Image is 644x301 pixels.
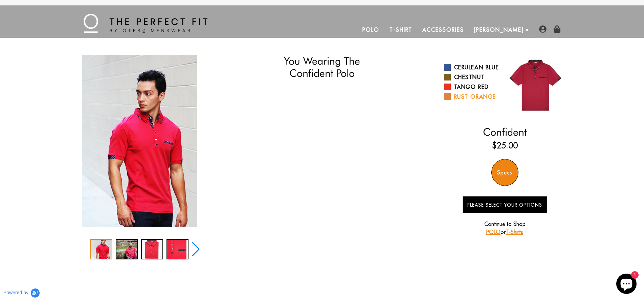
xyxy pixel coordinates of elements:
div: Specs [491,159,518,186]
h1: You Wearing The Confident Polo [242,55,402,79]
div: 1 / 5 [79,55,200,227]
h2: Confident [444,126,566,138]
a: T-Shirts [506,229,523,235]
img: shopping-bag-icon.png [553,25,561,33]
div: Next slide [191,242,200,257]
a: Accessories [417,22,469,38]
div: 4 / 5 [166,239,188,259]
button: Please Select Your Options [463,196,547,213]
img: 027.jpg [505,55,566,116]
a: T-Shirt [384,22,417,38]
a: Chestnut [444,73,500,81]
img: user-account-icon.png [539,25,547,33]
div: 2 / 5 [116,239,138,259]
span: Please Select Your Options [467,202,542,208]
span: Powered by [3,290,28,296]
a: Rust Orange [444,93,500,101]
a: Polo [357,22,384,38]
a: Cerulean Blue [444,63,500,71]
img: IMG_2396_copy_1024x1024_2x_1a110ef6-f452-47d8-84c9-79ad8f4c93e3_340x.jpg [82,55,197,227]
div: 3 / 5 [141,239,163,259]
p: Continue to Shop or [463,220,547,236]
a: Tango Red [444,83,500,91]
a: POLO [486,229,501,235]
inbox-online-store-chat: Shopify online store chat [614,274,639,296]
img: The Perfect Fit - by Otero Menswear - Logo [84,14,207,33]
div: 1 / 5 [90,239,112,259]
a: [PERSON_NAME] [469,22,529,38]
ins: $25.00 [492,139,518,152]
